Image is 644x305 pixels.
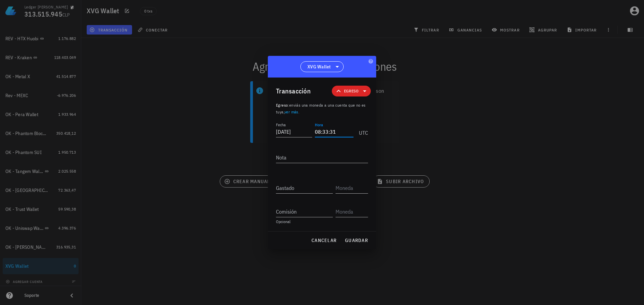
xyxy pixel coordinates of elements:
[276,103,366,114] span: enviás una moneda a una cuenta que no es tuya, .
[311,237,337,243] span: cancelar
[284,109,298,114] a: ver más
[308,234,339,246] button: cancelar
[336,206,367,217] input: Moneda
[342,234,371,246] button: guardar
[345,237,368,243] span: guardar
[276,86,311,96] div: Transacción
[336,182,367,193] input: Moneda
[276,102,368,115] p: :
[307,63,331,70] span: XVG Wallet
[315,122,323,127] label: Hora
[276,103,288,108] span: Egreso
[344,88,359,94] span: Egreso
[276,220,368,224] div: Opcional
[356,122,368,139] div: UTC
[315,126,353,137] input: 21:57:28
[276,122,286,127] label: Fecha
